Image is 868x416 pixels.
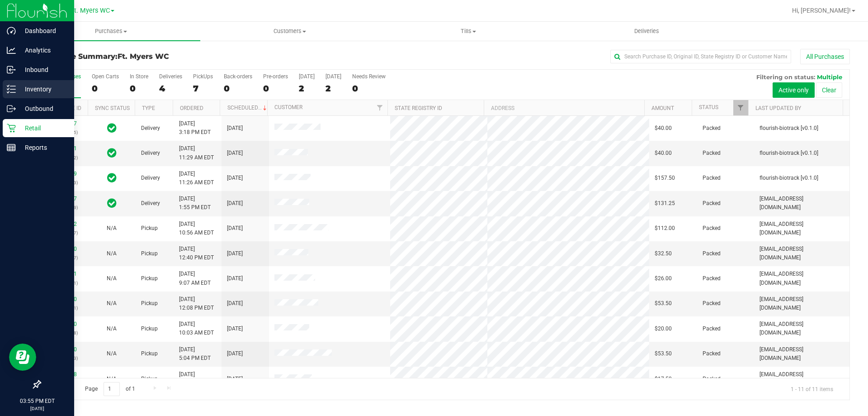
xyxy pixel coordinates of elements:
span: $32.50 [655,249,672,258]
div: Pre-orders [263,73,288,80]
span: flourish-biotrack [v0.1.0] [759,149,818,158]
span: Not Applicable [107,275,117,282]
span: Packed [703,174,721,182]
button: Active only [773,82,815,98]
span: Delivery [141,199,160,208]
inline-svg: Reports [7,143,16,152]
span: [DATE] 3:18 PM EDT [179,120,211,137]
span: Pickup [141,224,158,233]
span: [DATE] [227,274,243,283]
button: Clear [816,82,842,98]
button: N/A [107,249,117,258]
a: 11813667 [52,120,77,127]
inline-svg: Analytics [7,46,16,55]
div: 2 [299,83,315,94]
a: Purchases [22,22,200,41]
div: In Store [130,73,148,80]
span: In Sync [107,172,117,184]
span: Purchases [22,27,200,35]
span: Ft. Myers WC [118,52,169,61]
span: Pickup [141,349,158,358]
div: Needs Review [352,73,386,80]
inline-svg: Outbound [7,104,16,113]
a: Customers [200,22,379,41]
p: Analytics [16,45,70,56]
span: Packed [703,199,721,208]
span: [DATE] [227,249,243,258]
div: 2 [325,83,341,94]
p: Dashboard [16,25,70,36]
th: Address [484,100,644,116]
button: N/A [107,349,117,358]
h3: Purchase Summary: [40,53,310,61]
span: $40.00 [655,149,672,158]
span: [DATE] 12:40 PM EDT [179,245,214,262]
span: [DATE] [227,224,243,233]
a: 11832351 [52,271,77,277]
a: 11838341 [52,145,77,152]
inline-svg: Inbound [7,65,16,74]
inline-svg: Retail [7,124,16,133]
span: Delivery [141,174,160,182]
span: Packed [703,325,721,333]
div: 0 [263,83,288,94]
span: [EMAIL_ADDRESS][DOMAIN_NAME] [759,220,844,237]
a: Deliveries [557,22,736,41]
span: In Sync [107,197,117,210]
p: Reports [16,142,70,153]
a: Sync Status [95,105,130,111]
p: Inbound [16,64,70,75]
div: 0 [130,83,148,94]
a: 11826478 [52,371,77,378]
span: Tills [379,27,557,35]
span: flourish-biotrack [v0.1.0] [759,124,818,133]
div: Deliveries [159,73,182,80]
div: PickUps [193,73,213,80]
a: 11837652 [52,221,77,227]
span: Packed [703,124,721,133]
span: [DATE] 12:08 PM EDT [179,295,214,312]
span: [DATE] 10:16 AM EDT [179,370,214,387]
input: 1 [104,382,120,396]
span: $112.00 [655,224,675,233]
span: $20.00 [655,325,672,333]
span: In Sync [107,122,117,134]
span: [DATE] 1:55 PM EDT [179,195,211,212]
span: flourish-biotrack [v0.1.0] [759,174,818,182]
span: Page of 1 [77,382,142,396]
span: $53.50 [655,299,672,308]
a: Amount [651,105,674,111]
button: N/A [107,375,117,383]
span: [DATE] 11:29 AM EDT [179,144,214,162]
span: [EMAIL_ADDRESS][DOMAIN_NAME] [759,245,844,262]
span: Packed [703,274,721,283]
div: Back-orders [224,73,252,80]
div: 0 [352,83,386,94]
a: Filter [733,100,748,115]
span: Not Applicable [107,225,117,231]
p: Inventory [16,84,70,95]
span: Packed [703,249,721,258]
a: 11837879 [52,171,77,177]
span: Not Applicable [107,300,117,306]
span: [EMAIL_ADDRESS][DOMAIN_NAME] [759,295,844,312]
span: [DATE] 10:56 AM EDT [179,220,214,237]
span: [EMAIL_ADDRESS][DOMAIN_NAME] [759,195,844,212]
span: Pickup [141,325,158,333]
span: Pickup [141,249,158,258]
span: $53.50 [655,349,672,358]
a: Scheduled [227,105,269,111]
span: Packed [703,299,721,308]
span: $26.00 [655,274,672,283]
span: 1 - 11 of 11 items [783,382,840,396]
div: [DATE] [299,73,315,80]
span: [DATE] [227,299,243,308]
span: In Sync [107,147,117,159]
span: $17.50 [655,375,672,383]
span: Not Applicable [107,250,117,257]
span: [DATE] [227,325,243,333]
button: N/A [107,299,117,308]
a: 11832830 [52,296,77,302]
div: 0 [224,83,252,94]
span: Pickup [141,375,158,383]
